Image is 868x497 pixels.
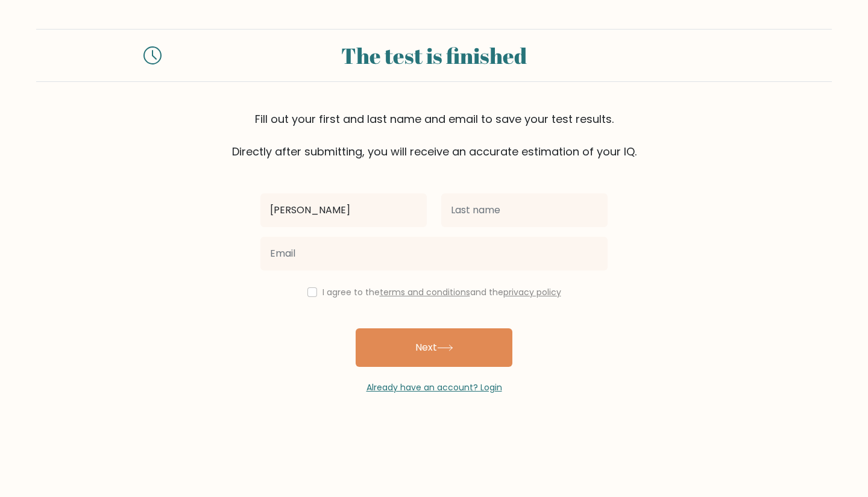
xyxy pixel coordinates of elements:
[380,286,470,298] a: terms and conditions
[260,237,608,270] input: Email
[366,381,502,393] a: Already have an account? Login
[260,193,427,227] input: First name
[176,39,692,72] div: The test is finished
[356,328,512,367] button: Next
[36,111,832,160] div: Fill out your first and last name and email to save your test results. Directly after submitting,...
[322,286,561,298] label: I agree to the and the
[441,193,608,227] input: Last name
[503,286,561,298] a: privacy policy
